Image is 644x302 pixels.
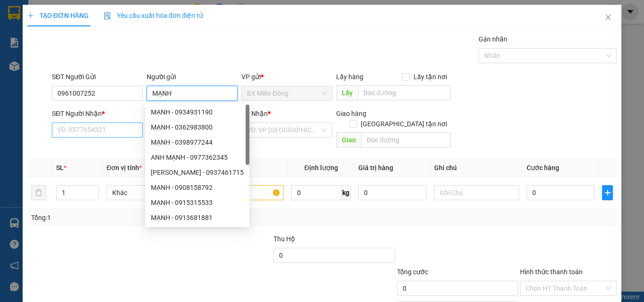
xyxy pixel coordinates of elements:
span: [GEOGRAPHIC_DATA] tận nơi [357,119,451,129]
span: BX Miền Đông [247,86,327,100]
span: Lấy [336,85,358,100]
span: SL [56,164,64,171]
input: Ghi Chú [434,185,519,200]
span: Tổng cước [397,268,428,276]
button: Close [595,5,621,31]
div: MẠNH - 0915315533 [145,195,249,210]
div: ANH MẠNH - 0977362345 [151,152,244,163]
div: ANH MẠNH - 0977362345 [145,150,249,165]
div: MẠNH - 0908158792 [151,182,244,193]
span: Yêu cầu xuất hóa đơn điện tử [104,12,203,19]
input: Dọc đường [358,85,451,100]
div: SĐT Người Gửi [52,72,143,82]
span: Lấy tận nơi [410,72,451,82]
div: MẠNH - 0915315533 [151,197,244,208]
div: MẠNH - 0398977244 [145,135,249,150]
span: Khác [112,186,186,200]
div: SĐT Người Nhận [52,108,143,119]
span: kg [341,185,351,200]
div: MẠNH - 0362983800 [151,122,244,132]
img: icon [104,12,111,20]
span: Thu Hộ [273,235,295,243]
input: Dọc đường [361,132,451,147]
div: MẠNH - 0913681881 [145,210,249,225]
label: Gán nhãn [479,35,507,43]
li: VP BX Miền Đông [5,40,65,50]
div: MẠNH - 0934931190 [145,105,249,120]
span: Giao hàng [336,110,366,117]
span: TẠO ĐƠN HÀNG [27,12,89,19]
label: Hình thức thanh toán [520,268,583,276]
button: plus [602,185,613,200]
div: Người gửi [147,72,238,82]
b: 339 Đinh Bộ Lĩnh, P26 [5,52,50,70]
span: Giá trị hàng [358,164,393,171]
li: VP BX Phía Nam [GEOGRAPHIC_DATA] [65,40,125,71]
span: VP Nhận [241,110,268,117]
span: Lấy hàng [336,73,363,81]
span: environment [5,52,11,59]
span: Định lượng [304,164,338,171]
div: MẠNH - 0398977244 [151,137,244,147]
div: DUY MẠNH - 0937461715 [145,165,249,180]
div: MẠNH - 0362983800 [145,120,249,135]
span: plus [27,12,34,19]
span: Cước hàng [527,164,559,171]
div: MẠNH - 0913681881 [151,212,244,223]
span: plus [603,189,612,196]
li: Cúc Tùng [5,5,137,23]
th: Ghi chú [430,159,523,177]
button: delete [31,185,46,200]
div: VP gửi [241,72,332,82]
input: 0 [358,185,426,200]
div: Tổng: 1 [31,212,249,223]
span: Giao [336,132,361,147]
span: Đơn vị tính [107,164,142,171]
span: close [604,14,612,21]
div: MẠNH - 0908158792 [145,180,249,195]
div: MẠNH - 0934931190 [151,107,244,117]
div: [PERSON_NAME] - 0937461715 [151,167,244,178]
